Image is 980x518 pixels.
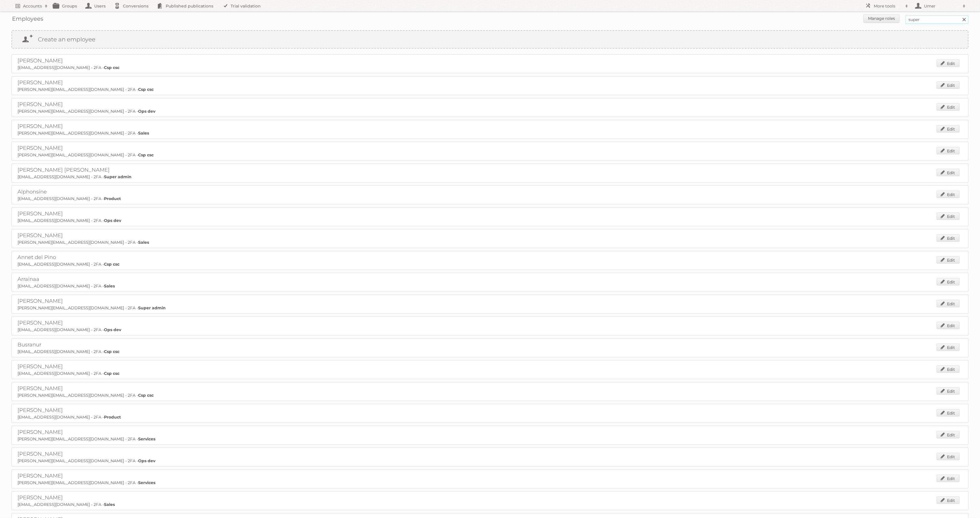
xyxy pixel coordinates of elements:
a: Busranur [18,342,41,348]
a: Edit [937,496,960,504]
strong: Services [138,480,155,485]
a: Create an employee [12,31,968,48]
a: [PERSON_NAME] [18,473,63,479]
a: Edit [937,453,960,460]
a: Edit [937,409,960,417]
p: [EMAIL_ADDRESS][DOMAIN_NAME] - 2FA - [18,174,962,179]
a: Manage roles [863,14,900,23]
a: Edit [937,365,960,373]
strong: Csp csc [138,152,154,158]
a: [PERSON_NAME] [18,101,63,108]
a: Edit [937,147,960,154]
p: [EMAIL_ADDRESS][DOMAIN_NAME] - 2FA - [18,327,962,332]
a: Edit [937,475,960,482]
a: Edit [937,103,960,111]
p: [PERSON_NAME][EMAIL_ADDRESS][DOMAIN_NAME] - 2FA - [18,131,962,136]
a: Edit [937,125,960,133]
a: [PERSON_NAME] [18,429,63,435]
strong: Ops dev [138,109,155,114]
a: [PERSON_NAME] [18,451,63,457]
strong: Csp csc [138,393,154,398]
a: [PERSON_NAME] [18,210,63,217]
strong: Ops dev [104,327,121,332]
a: Edit [937,60,960,67]
a: Edit [937,344,960,351]
p: [PERSON_NAME][EMAIL_ADDRESS][DOMAIN_NAME] - 2FA - [18,87,962,92]
a: Edit [937,322,960,329]
p: [EMAIL_ADDRESS][DOMAIN_NAME] - 2FA - [18,283,962,289]
a: [PERSON_NAME] [18,145,63,151]
strong: Csp csc [104,349,119,354]
p: [PERSON_NAME][EMAIL_ADDRESS][DOMAIN_NAME] - 2FA - [18,152,962,158]
p: [PERSON_NAME][EMAIL_ADDRESS][DOMAIN_NAME] - 2FA - [18,305,962,310]
a: Edit [937,212,960,220]
strong: Product [104,196,121,201]
p: [PERSON_NAME][EMAIL_ADDRESS][DOMAIN_NAME] - 2FA - [18,458,962,463]
strong: Ops dev [104,218,121,223]
strong: Ops dev [138,458,155,463]
a: Edit [937,387,960,395]
strong: Csp csc [104,65,119,70]
a: [PERSON_NAME] [18,232,63,239]
strong: Sales [104,502,115,507]
a: [PERSON_NAME] [18,363,63,370]
strong: Csp csc [138,87,154,92]
a: [PERSON_NAME] [18,494,63,501]
strong: Super admin [104,174,132,179]
p: [PERSON_NAME][EMAIL_ADDRESS][DOMAIN_NAME] - 2FA - [18,436,962,442]
a: Edit [937,256,960,264]
p: [PERSON_NAME][EMAIL_ADDRESS][DOMAIN_NAME] - 2FA - [18,109,962,114]
h2: More tools [874,3,902,9]
strong: Services [138,436,155,442]
a: [PERSON_NAME] [18,79,63,86]
a: Alphonsine [18,189,47,195]
a: Edit [937,191,960,198]
a: [PERSON_NAME] [18,407,63,413]
a: Edit [937,234,960,242]
a: Edit [937,81,960,89]
p: [EMAIL_ADDRESS][DOMAIN_NAME] - 2FA - [18,502,962,507]
p: [EMAIL_ADDRESS][DOMAIN_NAME] - 2FA - [18,65,962,70]
strong: Super admin [138,305,166,310]
a: Edit [937,278,960,285]
p: [EMAIL_ADDRESS][DOMAIN_NAME] - 2FA - [18,218,962,223]
p: [PERSON_NAME][EMAIL_ADDRESS][DOMAIN_NAME] - 2FA - [18,240,962,245]
p: [EMAIL_ADDRESS][DOMAIN_NAME] - 2FA - [18,415,962,420]
p: [EMAIL_ADDRESS][DOMAIN_NAME] - 2FA - [18,196,962,201]
strong: Sales [104,283,115,289]
strong: Product [104,415,121,420]
a: [PERSON_NAME] [18,123,63,129]
a: Annet del Pino [18,254,56,260]
a: [PERSON_NAME] [18,320,63,326]
strong: Sales [138,240,149,245]
a: Edit [937,300,960,307]
a: [PERSON_NAME] [18,298,63,304]
p: [EMAIL_ADDRESS][DOMAIN_NAME] - 2FA - [18,262,962,267]
strong: Csp csc [104,371,119,376]
p: [PERSON_NAME][EMAIL_ADDRESS][DOMAIN_NAME] - 2FA - [18,480,962,485]
a: [PERSON_NAME] [18,385,63,392]
p: [EMAIL_ADDRESS][DOMAIN_NAME] - 2FA - [18,371,962,376]
a: Arrainaa [18,276,39,282]
a: [PERSON_NAME] [18,57,63,64]
p: [PERSON_NAME][EMAIL_ADDRESS][DOMAIN_NAME] - 2FA - [18,393,962,398]
h2: Accounts [23,3,42,9]
p: [EMAIL_ADDRESS][DOMAIN_NAME] - 2FA - [18,349,962,354]
a: Edit [937,431,960,438]
a: Edit [937,169,960,176]
strong: Sales [138,131,149,136]
strong: Csp csc [104,262,119,267]
h2: Umer [923,3,960,9]
a: [PERSON_NAME] [PERSON_NAME] [18,167,110,173]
